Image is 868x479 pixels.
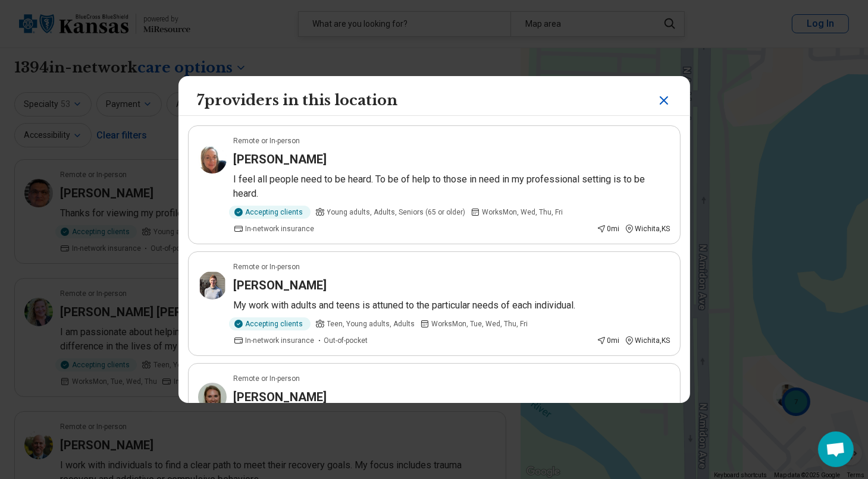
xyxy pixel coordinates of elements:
[246,335,315,346] span: In-network insurance
[234,389,327,405] h3: [PERSON_NAME]
[625,223,670,234] div: Wichita , KS
[625,335,670,346] div: Wichita , KS
[246,223,315,234] span: In-network insurance
[229,206,311,219] div: Accepting clients
[597,223,620,234] div: 0 mi
[198,90,398,111] h2: 7 providers in this location
[327,207,466,218] span: Young adults, Adults, Seniors (65 or older)
[432,319,528,329] span: Works Mon, Tue, Wed, Thu, Fri
[597,335,620,346] div: 0 mi
[327,319,415,329] span: Teen, Young adults, Adults
[234,277,327,294] h3: [PERSON_NAME]
[234,261,300,272] p: Remote or In-person
[234,373,300,384] p: Remote or In-person
[324,335,368,346] span: Out-of-pocket
[229,317,311,330] div: Accepting clients
[657,90,671,111] button: Close
[234,172,670,201] p: I feel all people need to be heard. To be of help to those in need in my professional setting is ...
[482,207,563,218] span: Works Mon, Wed, Thu, Fri
[234,298,670,313] p: My work with adults and teens is attuned to the particular needs of each individual.
[234,135,300,146] p: Remote or In-person
[234,151,327,168] h3: [PERSON_NAME]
